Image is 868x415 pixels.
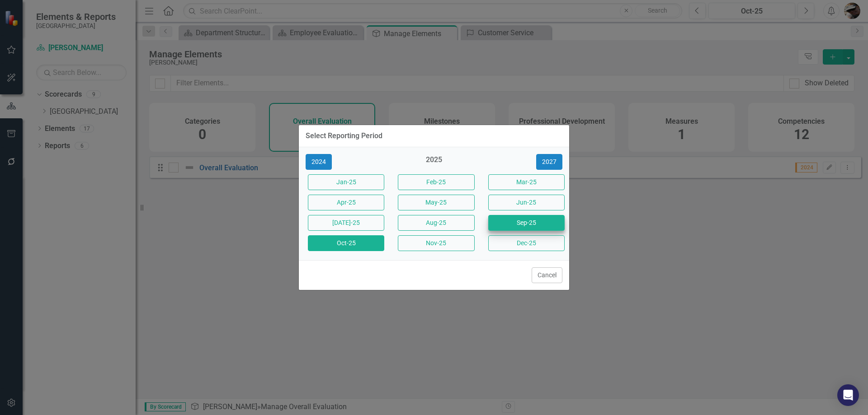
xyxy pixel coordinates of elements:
button: May-25 [398,195,474,210]
div: 2025 [396,155,472,170]
button: Jan-25 [308,174,384,190]
div: Select Reporting Period [306,132,382,140]
button: Sep-25 [488,215,565,231]
button: 2027 [536,154,562,170]
button: 2024 [306,154,332,170]
button: Oct-25 [308,235,384,251]
button: Apr-25 [308,195,384,210]
button: Mar-25 [488,174,565,190]
button: Jun-25 [488,195,565,210]
button: Cancel [532,267,562,283]
button: Dec-25 [488,235,565,251]
button: [DATE]-25 [308,215,384,231]
button: Nov-25 [398,235,474,251]
div: Open Intercom Messenger [837,384,859,406]
button: Aug-25 [398,215,474,231]
button: Feb-25 [398,174,474,190]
